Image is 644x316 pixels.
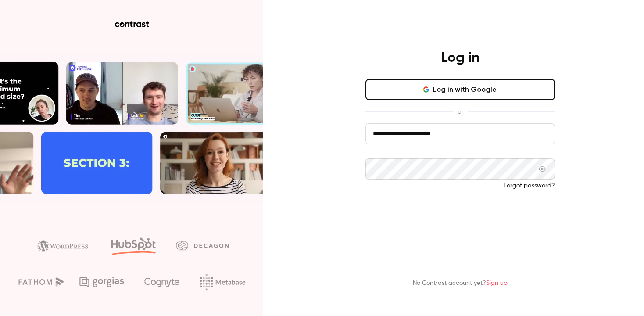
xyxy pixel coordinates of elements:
[453,107,468,116] span: or
[441,49,479,67] h4: Log in
[413,279,508,288] p: No Contrast account yet?
[504,183,555,189] a: Forgot password?
[176,241,229,250] img: decagon
[486,280,508,286] a: Sign up
[365,204,555,225] button: Log in
[365,79,555,100] button: Log in with Google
